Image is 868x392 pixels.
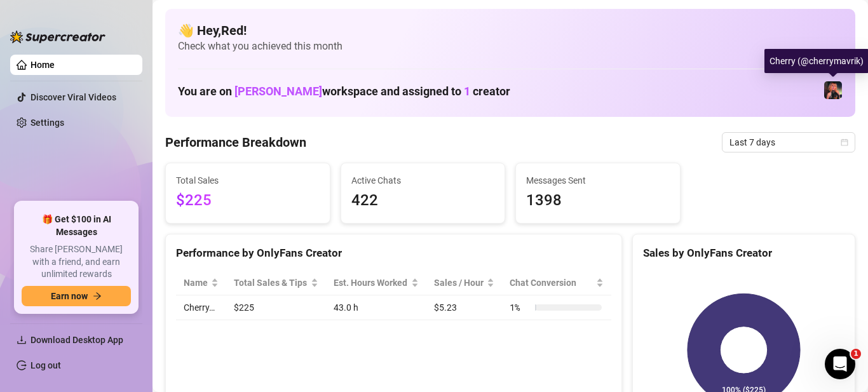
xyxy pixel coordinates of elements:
[93,292,102,301] span: arrow-right
[334,276,409,290] div: Est. Hours Worked
[526,173,670,187] span: Messages Sent
[226,295,326,320] td: $225
[825,349,855,379] iframe: Intercom live chat
[234,276,308,290] span: Total Sales & Tips
[502,271,611,295] th: Chat Conversion
[510,301,530,314] span: 1 %
[226,271,326,295] th: Total Sales & Tips
[326,295,426,320] td: 43.0 h
[426,295,503,320] td: $5.23
[729,133,848,152] span: Last 7 days
[31,360,61,370] a: Log out
[165,133,306,151] h4: Performance Breakdown
[31,335,123,345] span: Download Desktop App
[841,139,848,146] span: calendar
[17,335,27,345] span: download
[22,286,131,306] button: Earn nowarrow-right
[51,291,88,301] span: Earn now
[22,243,131,281] span: Share [PERSON_NAME] with a friend, and earn unlimited rewards
[31,118,64,128] a: Settings
[643,245,844,262] div: Sales by OnlyFans Creator
[526,189,670,213] span: 1398
[178,22,843,39] h4: 👋 Hey, Red !
[10,30,105,43] img: logo-BBDzfeDw.svg
[31,92,116,102] a: Discover Viral Videos
[351,173,495,187] span: Active Chats
[234,84,322,98] span: [PERSON_NAME]
[178,39,843,53] span: Check what you achieved this month
[824,81,842,99] img: Cherry (@cherrymavrik)
[176,245,611,262] div: Performance by OnlyFans Creator
[426,271,503,295] th: Sales / Hour
[176,295,226,320] td: Cherry…
[510,276,593,290] span: Chat Conversion
[351,189,495,213] span: 422
[176,173,320,187] span: Total Sales
[176,271,226,295] th: Name
[851,349,861,359] span: 1
[176,189,320,213] span: $225
[22,213,131,238] span: 🎁 Get $100 in AI Messages
[178,84,510,98] h1: You are on workspace and assigned to creator
[434,276,485,290] span: Sales / Hour
[184,276,208,290] span: Name
[464,84,470,98] span: 1
[31,60,55,70] a: Home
